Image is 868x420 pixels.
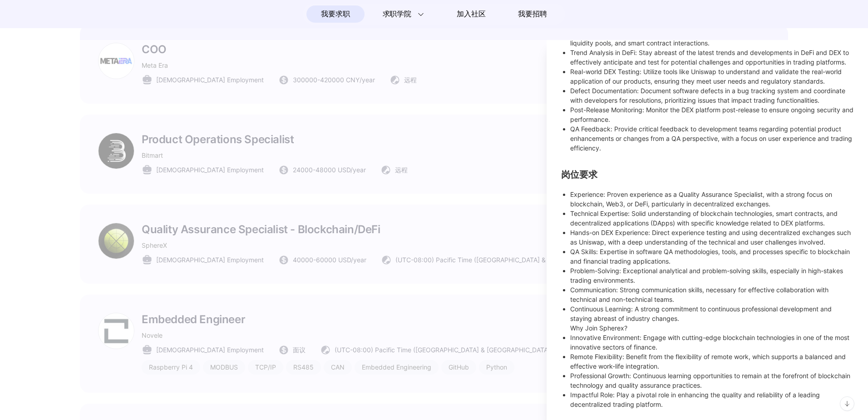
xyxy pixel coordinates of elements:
li: QA Feedback: Provide critical feedback to development teams regarding potential product enhanceme... [570,124,853,153]
li: Defect Documentation: Document software defects in a bug tracking system and coordinate with deve... [570,86,853,105]
p: Experience: Proven experience as a Quality Assurance Specialist, with a strong focus on blockchai... [570,190,853,209]
p: Continuous Learning: A strong commitment to continuous professional development and staying abrea... [570,304,853,323]
p: Communication: Strong communication skills, necessary for effective collaboration with technical ... [570,285,853,304]
p: Technical Expertise: Solid understanding of blockchain technologies, smart contracts, and decentr... [570,209,853,228]
li: Real-world DEX Testing: Utilize tools like Uniswap to understand and validate the real-world appl... [570,67,853,86]
p: Impactful Role: Play a pivotal role in enhancing the quality and reliability of a leading decentr... [570,390,853,409]
span: 求职学院 [383,9,411,20]
li: Trend Analysis in DeFi: Stay abreast of the latest trends and developments in DeFi and DEX to eff... [570,48,853,67]
p: Innovative Environment: Engage with cutting-edge blockchain technologies in one of the most innov... [570,333,853,352]
p: Problem-Solving: Exceptional analytical and problem-solving skills, especially in high-stakes tra... [570,266,853,285]
span: 我要招聘 [518,9,547,20]
li: Post-Release Monitoring: Monitor the DEX platform post-release to ensure ongoing security and per... [570,105,853,124]
span: 我要求职 [321,7,350,21]
p: Hands-on DEX Experience: Direct experience testing and using decentralized exchanges such as Unis... [570,228,853,247]
p: QA Skills: Expertise in software QA methodologies, tools, and processes specific to blockchain an... [570,247,853,266]
p: Professional Growth: Continuous learning opportunities to remain at the forefront of blockchain t... [570,371,853,390]
h2: 岗位要求 [561,171,853,179]
p: Why Join Spherex? [570,323,853,333]
span: 加入社区 [457,7,485,21]
p: Remote Flexibility: Benefit from the flexibility of remote work, which supports a balanced and ef... [570,352,853,371]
